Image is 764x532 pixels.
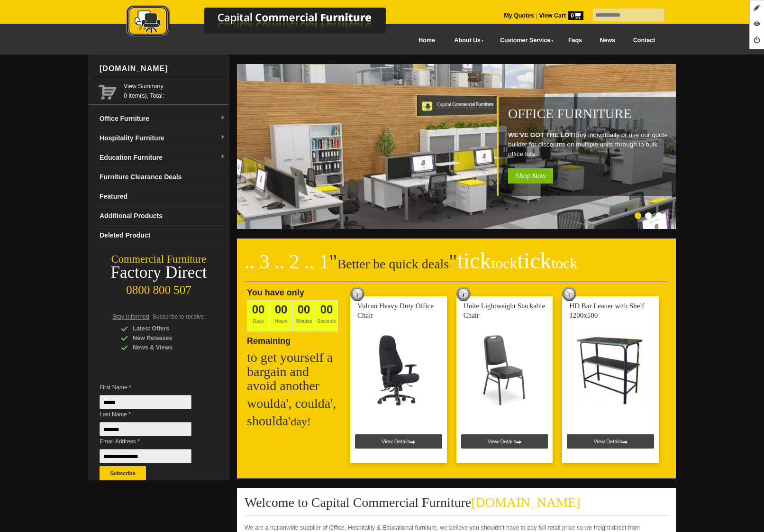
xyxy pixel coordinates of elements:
[220,154,226,160] img: dropdown
[124,82,226,99] span: 0 item(s), Total:
[121,333,211,343] div: New Releases
[245,254,668,282] h2: Better be quick deals
[624,30,664,51] a: Contact
[121,343,211,352] div: News & Views
[96,167,229,187] a: Furniture Clearance Deals
[456,287,471,301] img: tick tock deal clock
[121,324,211,333] div: Latest Offers
[568,11,583,20] span: 0
[96,206,229,226] a: Additional Products
[247,288,304,297] span: You have only
[471,495,580,510] span: [DOMAIN_NAME]
[247,414,342,429] h2: shoulda'
[96,226,229,245] a: Deleted Product
[100,5,432,39] img: Capital Commercial Furniture Logo
[100,437,206,446] span: Email Address *
[96,128,229,148] a: Hospitality Furnituredropdown
[247,300,270,331] span: Days
[275,303,288,316] span: 00
[635,212,641,219] li: Page dot 1
[100,449,191,463] input: Email Address *
[100,5,432,42] a: Capital Commercial Furniture Logo
[508,107,671,121] h1: Office Furniture
[291,415,311,428] span: day!
[562,287,576,301] img: tick tock deal clock
[100,466,146,480] button: Subscribe
[645,212,652,219] li: Page dot 2
[96,148,229,167] a: Education Furnituredropdown
[96,109,229,128] a: Office Furnituredropdown
[491,255,517,272] span: tock
[96,187,229,206] a: Featured
[292,300,315,331] span: Minutes
[237,64,678,229] img: Office Furniture
[237,224,678,230] a: Office Furniture WE'VE GOT THE LOT!Buy individually or use our quote builder for discounts on mul...
[100,410,206,419] span: Last Name *
[655,212,662,219] li: Page dot 3
[504,12,534,19] a: My Quotes
[591,30,624,51] a: News
[508,168,553,183] span: Shop Now
[247,396,342,411] h2: woulda', coulda',
[537,12,583,19] a: View Cart0
[508,131,575,138] strong: WE'VE GOT THE LOT!
[551,255,577,272] span: tock
[298,303,310,316] span: 00
[247,350,342,393] h2: to get yourself a bargain and avoid another
[88,279,229,297] div: 0800 800 507
[457,248,577,273] span: tick tick
[490,30,559,51] a: Customer Service
[350,287,364,301] img: tick tock deal clock
[100,395,191,409] input: First Name *
[444,30,490,51] a: About Us
[539,12,583,19] strong: View Cart
[100,422,191,436] input: Last Name *
[329,251,337,273] span: "
[88,253,229,266] div: Commercial Furniture
[124,82,226,91] a: View Summary
[270,300,292,331] span: Hours
[252,303,265,316] span: 00
[220,135,226,140] img: dropdown
[245,495,668,516] h2: Welcome to Capital Commercial Furniture
[247,332,291,346] span: Remaining
[220,115,226,121] img: dropdown
[245,251,329,273] span: .. 3 .. 2 .. 1
[449,251,577,273] span: "
[559,30,591,51] a: Faqs
[508,130,671,159] p: Buy individually or use our quote builder for discounts on multiple units through to bulk office ...
[96,55,229,83] div: [DOMAIN_NAME]
[112,313,149,320] span: Stay Informed
[153,313,206,320] span: Subscribe to receive:
[88,266,229,279] div: Factory Direct
[320,303,333,316] span: 00
[315,300,338,331] span: Seconds
[100,383,206,392] span: First Name *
